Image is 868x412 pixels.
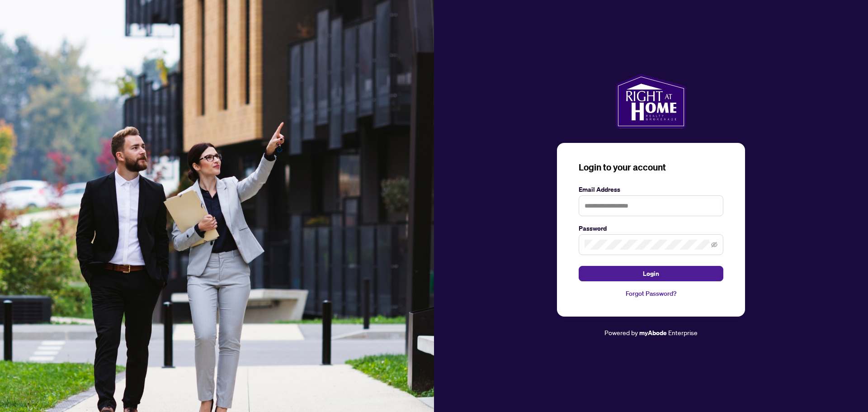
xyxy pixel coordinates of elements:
label: Password [579,223,723,233]
span: Powered by [604,328,638,336]
span: Login [643,266,659,281]
button: Login [579,266,723,281]
img: ma-logo [616,74,686,128]
a: myAbode [639,328,667,338]
span: eye-invisible [711,242,717,248]
label: Email Address [579,185,723,194]
a: Forgot Password? [579,289,723,298]
span: Enterprise [668,328,698,336]
h3: Login to your account [579,161,723,174]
